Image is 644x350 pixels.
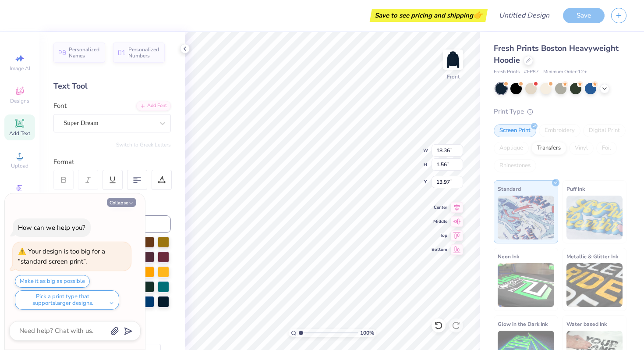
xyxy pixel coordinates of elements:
[372,9,485,22] div: Save to see pricing and shipping
[11,162,28,169] span: Upload
[531,142,566,155] div: Transfers
[566,319,607,329] span: Water based Ink
[53,157,172,167] div: Format
[432,232,447,239] span: Top
[543,68,587,76] span: Minimum Order: 12 +
[9,130,30,137] span: Add Text
[569,142,594,155] div: Vinyl
[498,319,548,329] span: Glow in the Dark Ink
[494,124,536,137] div: Screen Print
[494,107,626,117] div: Print Type
[18,247,105,266] div: Your design is too big for a “standard screen print”.
[473,10,483,20] span: 👉
[498,263,554,307] img: Neon Ink
[53,101,67,111] label: Font
[492,7,556,24] input: Untitled Design
[432,204,447,211] span: Center
[566,263,623,307] img: Metallic & Glitter Ink
[498,184,521,193] span: Standard
[596,142,617,155] div: Foil
[524,68,539,76] span: # FP87
[69,46,100,59] span: Personalized Names
[18,223,85,232] div: How can we help you?
[566,252,618,261] span: Metallic & Glitter Ink
[15,290,119,310] button: Pick a print type that supportslarger designs.
[136,101,171,111] div: Add Font
[432,218,447,225] span: Middle
[10,65,30,72] span: Image AI
[107,198,136,207] button: Collapse
[128,46,159,59] span: Personalized Numbers
[498,252,519,261] span: Neon Ink
[53,80,171,92] div: Text Tool
[432,246,447,253] span: Bottom
[15,275,90,288] button: Make it as big as possible
[360,329,374,337] span: 100 %
[494,142,529,155] div: Applique
[444,51,462,68] img: Front
[116,141,171,148] button: Switch to Greek Letters
[494,68,520,76] span: Fresh Prints
[447,73,460,81] div: Front
[10,97,29,104] span: Designs
[583,124,626,137] div: Digital Print
[494,43,619,65] span: Fresh Prints Boston Heavyweight Hoodie
[566,184,585,193] span: Puff Ink
[539,124,580,137] div: Embroidery
[494,159,536,172] div: Rhinestones
[498,196,554,239] img: Standard
[566,196,623,239] img: Puff Ink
